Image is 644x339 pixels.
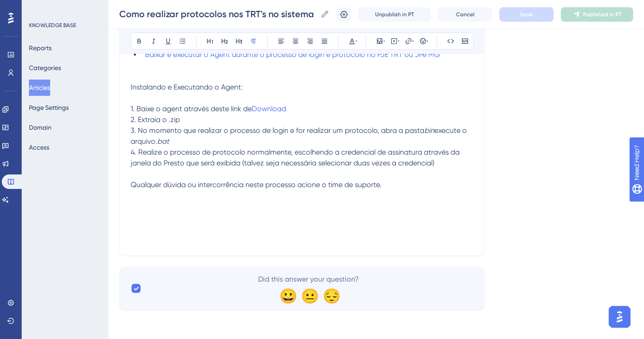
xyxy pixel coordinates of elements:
[131,126,424,135] span: 3. No momento que realizar o processo de login e for realizar um protocolo, abra a pasta
[29,139,49,155] button: Access
[499,7,554,22] button: Save
[424,126,434,135] em: bin
[131,104,252,113] span: 1. Baixe o agent através deste link de
[323,288,337,303] div: 😔
[606,303,633,330] iframe: UserGuiding AI Assistant Launcher
[29,119,52,136] button: Domain
[145,50,440,59] a: Baixar e executar o Agent durante o processo de login e protocolo no PJE TRT ou JPe MG
[29,80,50,96] button: Articles
[561,7,633,22] button: Published in PT
[375,11,414,18] span: Unpublish in PT
[131,148,461,167] span: 4. Realize o processo de protocolo normalmente, escolhendo a credencial de assinatura através da ...
[252,104,286,113] a: Download
[438,7,492,22] button: Cancel
[119,8,317,20] input: Article Name
[131,115,180,124] span: 2. Extraia o .zip
[258,274,359,285] span: Did this answer your question?
[583,11,621,18] span: Published in PT
[29,99,69,116] button: Page Settings
[301,288,315,303] div: 😐
[29,60,61,76] button: Categories
[456,11,475,18] span: Cancel
[520,11,533,18] span: Save
[131,83,243,91] span: Instalando e Executando o Agent:
[131,180,381,189] span: Qualquer dúvida ou intercorrência neste processo acione o time de suporte.
[358,7,431,22] button: Unpublish in PT
[29,40,52,56] button: Reports
[21,2,56,13] span: Need Help?
[279,288,294,303] div: 😀
[29,22,76,29] div: KNOWLEDGE BASE
[155,137,169,146] em: .bat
